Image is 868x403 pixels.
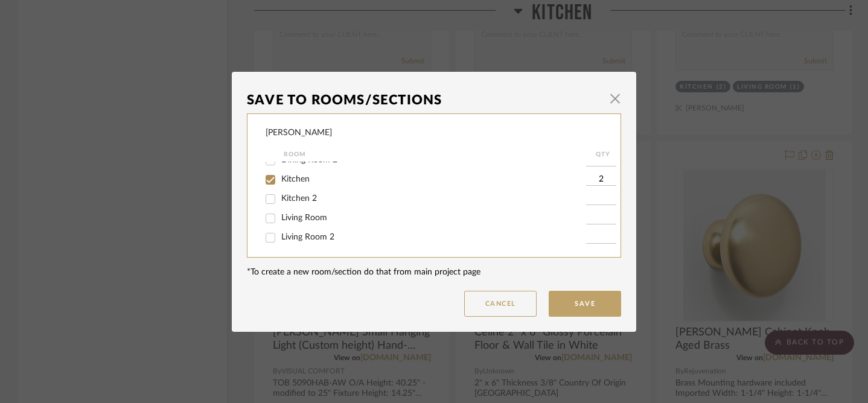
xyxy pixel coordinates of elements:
[281,175,310,183] span: Kitchen
[247,87,603,113] div: Save To Rooms/Sections
[549,291,621,317] button: Save
[284,147,586,162] div: Room
[281,233,334,241] span: Living Room 2
[281,194,317,203] span: Kitchen 2
[247,266,621,279] div: *To create a new room/section do that from main project page
[266,127,332,139] div: [PERSON_NAME]
[586,147,619,162] div: QTY
[603,87,627,111] button: Close
[281,214,327,222] span: Living Room
[247,87,621,113] dialog-header: Save To Rooms/Sections
[464,291,537,317] button: Cancel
